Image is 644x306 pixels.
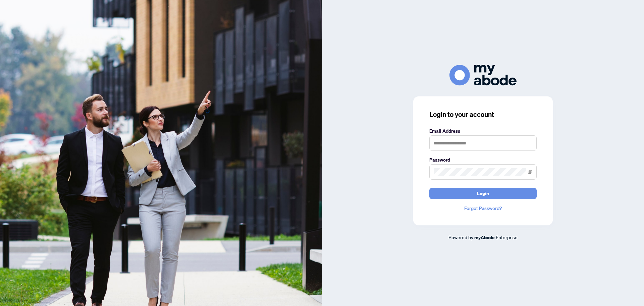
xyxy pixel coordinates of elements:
[429,110,537,119] h3: Login to your account
[528,170,532,174] span: eye-invisible
[474,234,495,241] a: myAbode
[448,234,473,240] span: Powered by
[449,65,517,85] img: ma-logo
[429,205,537,212] a: Forgot Password?
[429,156,537,164] label: Password
[496,234,518,240] span: Enterprise
[429,127,537,135] label: Email Address
[477,188,489,199] span: Login
[429,188,537,199] button: Login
